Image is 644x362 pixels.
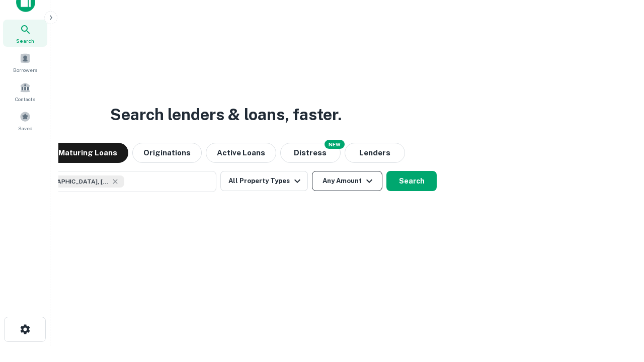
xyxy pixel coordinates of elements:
button: All Property Types [220,171,308,191]
iframe: Chat Widget [594,282,644,330]
button: Maturing Loans [47,143,128,163]
button: Active Loans [206,143,276,163]
button: Originations [132,143,202,163]
button: Any Amount [312,171,382,191]
span: Saved [18,124,33,132]
button: Lenders [345,143,405,163]
a: Contacts [3,78,47,105]
span: Contacts [15,95,35,103]
button: Search [386,171,437,191]
a: Search [3,20,47,47]
a: Borrowers [3,49,47,76]
button: Search distressed loans with lien and other non-mortgage details. [280,143,341,163]
h3: Search lenders & loans, faster. [110,103,342,127]
button: [GEOGRAPHIC_DATA], [GEOGRAPHIC_DATA], [GEOGRAPHIC_DATA] [15,171,216,192]
span: Borrowers [13,66,37,74]
a: Saved [3,107,47,134]
span: Search [16,37,34,45]
div: NEW [325,140,345,149]
span: [GEOGRAPHIC_DATA], [GEOGRAPHIC_DATA], [GEOGRAPHIC_DATA] [34,177,109,186]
